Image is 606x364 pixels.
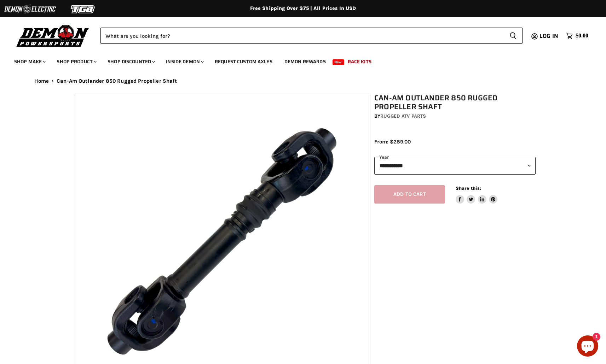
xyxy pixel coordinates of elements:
[539,31,558,40] span: Log in
[342,54,377,69] a: Race Kits
[9,54,50,69] a: Shop Make
[374,112,536,120] div: by
[20,78,586,84] nav: Breadcrumbs
[456,186,481,191] span: Share this:
[374,157,536,174] select: year
[100,28,504,44] input: Search
[51,54,101,69] a: Shop Product
[576,33,588,39] span: $0.00
[575,335,600,358] inbox-online-store-chat: Shopify online store chat
[279,54,331,69] a: Demon Rewards
[100,28,523,44] form: Product
[57,78,177,84] span: Can-Am Outlander 850 Rugged Propeller Shaft
[34,78,49,84] a: Home
[209,54,278,69] a: Request Custom Axles
[9,52,587,69] ul: Main menu
[374,94,536,111] h1: Can-Am Outlander 850 Rugged Propeller Shaft
[14,23,92,48] img: Demon Powersports
[562,31,592,41] a: $0.00
[504,28,523,44] button: Search
[20,5,586,12] div: Free Shipping Over $75 | All Prices In USD
[374,139,411,145] span: From: $289.00
[57,2,110,16] img: TGB Logo 2
[456,185,498,204] aside: Share this:
[4,2,57,16] img: Demon Electric Logo 2
[102,54,159,69] a: Shop Discounted
[536,33,562,39] a: Log in
[333,59,345,65] span: New!
[380,113,426,119] a: Rugged ATV Parts
[161,54,208,69] a: Inside Demon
